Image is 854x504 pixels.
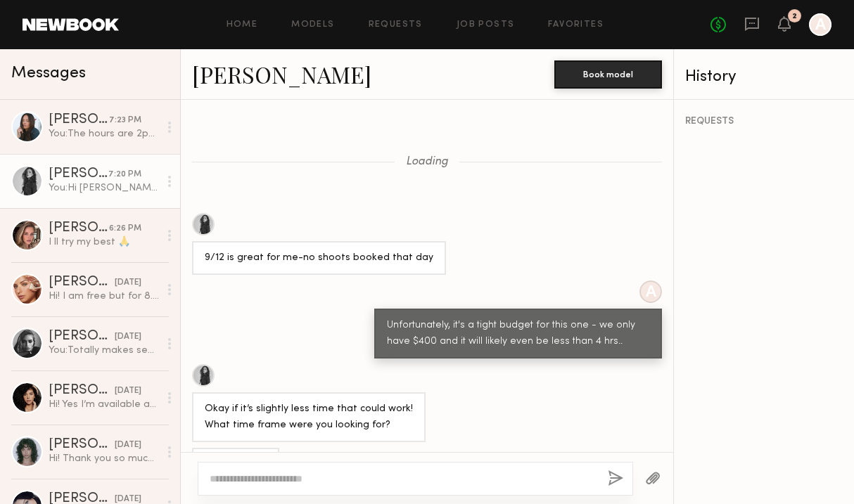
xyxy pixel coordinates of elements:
div: [DATE] [115,439,141,452]
a: A [809,13,831,36]
span: Loading [406,156,448,168]
a: Requests [369,20,423,30]
div: [DATE] [115,385,141,398]
div: You: Totally makes sense to me - thanks for the clarification :) [49,344,159,357]
span: Messages [11,65,86,82]
a: [PERSON_NAME] [192,59,371,89]
div: Hi! Yes I’m available and would love to be considered! [49,398,159,411]
div: 2 [792,13,797,20]
div: [PERSON_NAME] [49,384,115,398]
div: 6:26 PM [109,222,141,235]
div: 7:23 PM [109,114,141,127]
div: [PERSON_NAME] [49,167,108,181]
a: Models [291,20,334,30]
div: 7:20 PM [108,168,141,181]
div: [DATE] [115,330,141,344]
div: [PERSON_NAME] [49,276,115,290]
div: Hi! I am free but for 8.5 hours I’d need 1.5k. Let me know :) [49,290,159,303]
div: Hi! Thank you so much for reaching out. My date for a 8 hour day is 2k. Would there be any way yo... [49,452,159,465]
div: Unfortunately, it's a tight budget for this one - we only have $400 and it will likely even be le... [387,318,649,350]
a: Favorites [548,20,604,30]
div: [DATE] [115,276,141,290]
a: Book model [554,67,662,79]
div: [PERSON_NAME] [49,113,109,127]
div: [PERSON_NAME] [49,330,115,344]
div: I ll try my best 🙏 [49,235,159,249]
div: [PERSON_NAME] [49,438,115,452]
div: 9/12 is great for me-no shoots booked that day [205,250,433,266]
div: You: Hi [PERSON_NAME]- Heard from the client and we're going a different direction - but wanted t... [49,181,159,195]
div: Okay if it’s slightly less time that could work! What time frame were you looking for? [205,401,413,434]
div: REQUESTS [685,117,843,127]
a: Job Posts [457,20,515,30]
div: [PERSON_NAME] [49,221,109,235]
a: Home [227,20,258,30]
div: History [685,69,843,85]
div: You: The hours are 2pm-6pm [DATE] [49,127,159,141]
button: Book model [554,60,662,89]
